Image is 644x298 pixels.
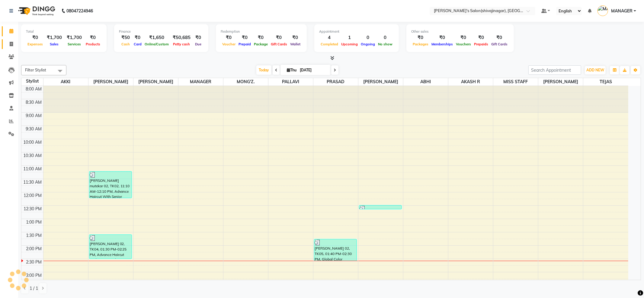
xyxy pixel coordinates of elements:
span: Today [256,65,271,75]
div: Total [26,29,102,34]
span: [PERSON_NAME] [133,78,178,86]
span: Upcoming [340,42,359,46]
span: Filter Stylist [25,67,46,72]
div: 1 [340,34,359,41]
div: Appointment [319,29,394,34]
div: ₹0 [490,34,509,41]
div: 1:00 PM [25,219,43,225]
span: Gift Cards [490,42,509,46]
div: ₹1,650 [143,34,170,41]
span: Services [66,42,82,46]
div: 4 [319,34,340,41]
span: [PERSON_NAME] [358,78,403,86]
span: Packages [411,42,430,46]
span: Memberships [430,42,454,46]
div: ₹0 [252,34,269,41]
div: Other sales [411,29,509,34]
div: [PERSON_NAME] 02, TK04, 01:30 PM-02:25 PM, Advance Haircut With Senior Stylist (Wash + blowdry + ... [89,235,132,259]
div: ₹0 [237,34,252,41]
span: Gift Cards [269,42,289,46]
div: ₹0 [454,34,473,41]
span: Expenses [26,42,44,46]
span: Package [252,42,269,46]
span: PALLAVI [268,78,313,86]
span: Products [84,42,102,46]
div: ₹1,700 [44,34,64,41]
div: [PERSON_NAME] 02, TK05, 01:40 PM-02:30 PM, Global Color [MEDICAL_DATA] Free [DEMOGRAPHIC_DATA] (W... [314,239,357,261]
span: [PERSON_NAME] [538,78,583,86]
input: Search Appointment [528,65,581,75]
span: MISS STAFF [493,78,538,86]
div: 8:30 AM [25,99,43,106]
span: Petty cash [172,42,192,46]
div: 0 [376,34,394,41]
div: 11:00 AM [22,166,43,172]
img: logo [15,2,57,19]
span: Card [132,42,143,46]
span: MANAGER [611,8,633,14]
span: No show [376,42,394,46]
div: ₹1,700 [64,34,84,41]
div: 10:30 AM [22,152,43,159]
span: AKASH R [448,78,493,86]
span: Prepaids [473,42,490,46]
div: ₹0 [84,34,102,41]
div: ₹0 [221,34,237,41]
span: ADD NEW [586,68,604,72]
div: seema ghorsar 02, TK03, 12:25 PM-12:35 PM, EyeBrow [DEMOGRAPHIC_DATA] (50) [359,205,402,209]
span: Voucher [221,42,237,46]
span: AKKI [43,78,88,86]
div: 12:30 PM [23,206,43,212]
div: 8:00 AM [25,86,43,92]
div: Finance [119,29,203,34]
span: Wallet [289,42,302,46]
span: Online/Custom [143,42,170,46]
span: Sales [49,42,60,46]
div: 11:30 AM [22,179,43,185]
span: PRASAD [313,78,358,86]
div: ₹0 [430,34,454,41]
span: Completed [319,42,340,46]
div: ₹0 [26,34,44,41]
span: ABHI [403,78,448,86]
div: 9:30 AM [25,126,43,132]
div: Redemption [221,29,302,34]
div: 2:00 PM [25,246,43,252]
span: Cash [120,42,131,46]
div: 0 [359,34,376,41]
span: 1 / 1 [30,285,38,292]
div: ₹0 [411,34,430,41]
span: MANAGER [178,78,223,86]
span: Prepaid [237,42,252,46]
span: Due [194,42,203,46]
div: 2:30 PM [25,259,43,265]
b: 08047224946 [66,2,93,19]
div: ₹0 [269,34,289,41]
input: 2025-09-04 [298,66,328,75]
span: TEJAS [583,78,628,86]
img: MANAGER [598,5,608,16]
span: MONG'Z. [223,78,268,86]
span: Ongoing [359,42,376,46]
div: ₹0 [473,34,490,41]
div: [PERSON_NAME] mutekar 02, TK02, 11:10 AM-12:10 PM, Advance Haircut With Senior Stylist (Wash + bl... [89,172,132,198]
div: ₹0 [289,34,302,41]
div: ₹50,685 [170,34,193,41]
div: ₹0 [132,34,143,41]
div: ₹50 [119,34,132,41]
div: Stylist [21,78,43,84]
button: ADD NEW [585,66,606,74]
span: [PERSON_NAME] [88,78,133,86]
div: 9:00 AM [25,113,43,119]
div: ₹0 [193,34,203,41]
span: Thu [285,68,298,72]
div: 1:30 PM [25,232,43,239]
div: 10:00 AM [22,139,43,146]
div: 12:00 PM [23,192,43,199]
span: Vouchers [454,42,473,46]
div: 3:00 PM [25,272,43,279]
